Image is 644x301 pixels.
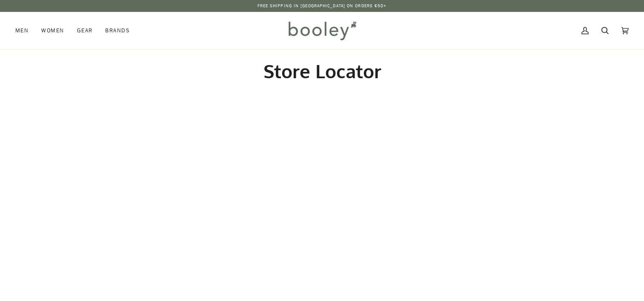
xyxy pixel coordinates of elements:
a: Gear [71,12,99,49]
a: Women [35,12,70,49]
span: Men [15,26,29,35]
a: Men [15,12,35,49]
a: Brands [99,12,136,49]
h2: Store Locator [29,60,615,83]
span: Brands [105,26,130,35]
span: Gear [77,26,93,35]
img: Booley [285,18,359,43]
span: Women [41,26,64,35]
p: Free Shipping in [GEOGRAPHIC_DATA] on Orders €50+ [258,3,387,9]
